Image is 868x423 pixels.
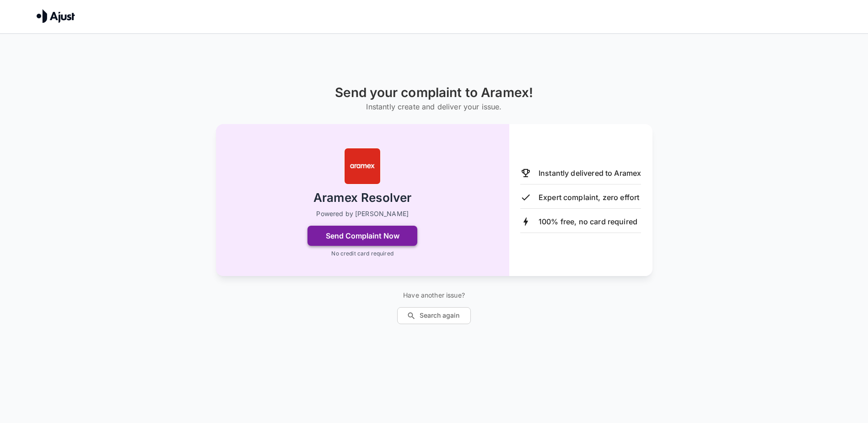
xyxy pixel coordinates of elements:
[335,85,534,100] h1: Send your complaint to Aramex!
[397,307,471,324] button: Search again
[539,192,639,203] p: Expert complaint, zero effort
[335,100,534,113] h6: Instantly create and deliver your issue.
[307,226,417,246] button: Send Complaint Now
[331,249,393,258] p: No credit card required
[37,9,75,23] img: Ajust
[539,216,637,227] p: 100% free, no card required
[539,168,641,179] p: Instantly delivered to Aramex
[316,209,409,218] p: Powered by [PERSON_NAME]
[313,190,411,206] h2: Aramex Resolver
[397,291,471,300] p: Have another issue?
[344,148,381,184] img: Aramex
